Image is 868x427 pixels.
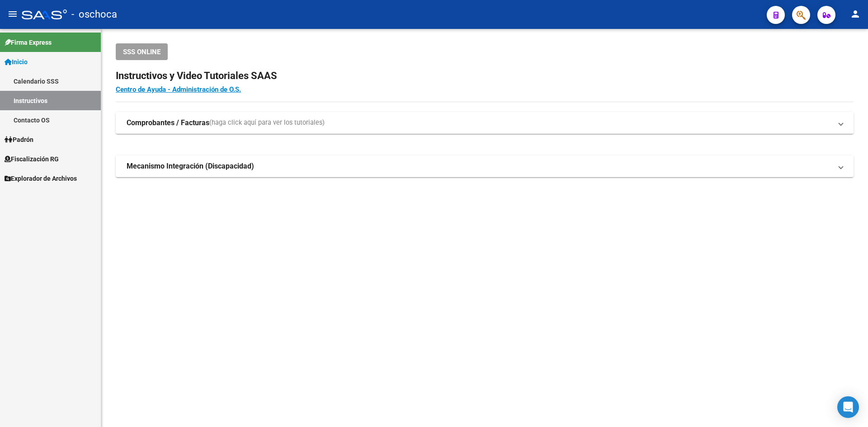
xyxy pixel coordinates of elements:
span: (haga click aquí para ver los tutoriales) [209,118,325,128]
mat-icon: menu [7,9,18,19]
a: Centro de Ayuda - Administración de O.S. [116,85,241,94]
div: Open Intercom Messenger [837,396,859,418]
button: SSS ONLINE [116,43,168,60]
mat-icon: person [850,9,861,19]
span: Padrón [5,135,33,145]
span: SSS ONLINE [123,48,160,56]
mat-expansion-panel-header: Comprobantes / Facturas(haga click aquí para ver los tutoriales) [116,112,854,134]
span: Explorador de Archivos [5,174,77,183]
span: Fiscalización RG [5,154,59,164]
span: - oschoca [71,5,117,24]
mat-expansion-panel-header: Mecanismo Integración (Discapacidad) [116,155,854,177]
strong: Mecanismo Integración (Discapacidad) [127,161,254,171]
h2: Instructivos y Video Tutoriales SAAS [116,67,854,84]
strong: Comprobantes / Facturas [127,118,209,128]
span: Inicio [5,57,28,67]
span: Firma Express [5,38,52,47]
